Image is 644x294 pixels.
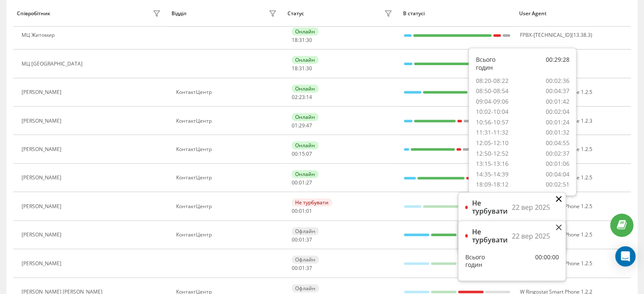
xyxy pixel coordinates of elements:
[292,37,312,43] div: : :
[292,150,298,157] span: 00
[475,87,508,95] div: 08:50-08:54
[475,129,508,137] div: 11:31-11:32
[292,264,298,272] span: 00
[299,36,305,44] span: 31
[475,108,508,116] div: 10:02-10:04
[475,170,508,179] div: 14:35-14:39
[22,89,64,95] div: [PERSON_NAME]
[292,207,298,214] span: 00
[545,108,569,116] div: 00:02:04
[292,94,312,100] div: : :
[292,65,298,72] span: 18
[22,232,64,238] div: [PERSON_NAME]
[292,265,312,271] div: : :
[475,160,508,168] div: 13:15-13:16
[299,264,305,272] span: 01
[545,56,569,71] div: 00:29:28
[475,97,508,105] div: 09:04-09:06
[306,122,312,129] span: 47
[472,200,509,215] div: Не турбувати
[299,122,305,129] span: 29
[292,208,312,214] div: : :
[306,264,312,272] span: 37
[475,139,508,147] div: 12:05-12:10
[306,65,312,72] span: 30
[475,118,508,126] div: 10:56-10:57
[475,149,508,157] div: 12:50-12:52
[292,27,318,36] div: Онлайн
[545,149,569,157] div: 00:02:37
[299,93,305,101] span: 23
[292,123,312,129] div: : :
[22,203,64,209] div: [PERSON_NAME]
[292,256,319,264] div: Офлайн
[306,207,312,214] span: 01
[292,236,298,243] span: 00
[535,253,559,269] div: 00:00:00
[545,170,569,179] div: 00:04:04
[292,284,319,292] div: Офлайн
[22,61,85,67] div: МЦ [GEOGRAPHIC_DATA]
[176,203,279,209] div: КонтактЦентр
[176,175,279,181] div: КонтактЦентр
[475,77,508,85] div: 08:20-08:22
[292,56,318,64] div: Онлайн
[475,56,513,71] div: Всього годин
[292,66,312,71] div: : :
[545,87,569,95] div: 00:04:37
[299,207,305,214] span: 01
[299,150,305,157] span: 15
[171,11,186,16] div: Відділ
[176,232,279,238] div: КонтактЦентр
[512,232,550,240] div: 22 вер 2025
[403,11,511,16] div: В статусі
[292,227,319,235] div: Офлайн
[17,11,50,16] div: Співробітник
[292,113,318,121] div: Онлайн
[292,170,318,178] div: Онлайн
[292,179,298,186] span: 00
[299,179,305,186] span: 01
[176,146,279,152] div: КонтактЦентр
[306,179,312,186] span: 27
[306,236,312,243] span: 37
[465,253,503,269] div: Всього годин
[512,203,550,212] div: 22 вер 2025
[22,261,64,267] div: [PERSON_NAME]
[292,151,312,157] div: : :
[22,146,64,152] div: [PERSON_NAME]
[545,97,569,105] div: 00:01:42
[22,32,57,38] div: МЦ Житомир
[519,11,627,16] div: User Agent
[292,237,312,243] div: : :
[545,77,569,85] div: 00:02:36
[545,129,569,137] div: 00:01:32
[292,36,298,44] span: 18
[299,65,305,72] span: 31
[615,246,636,267] div: Open Intercom Messenger
[292,180,312,186] div: : :
[292,141,318,149] div: Онлайн
[545,118,569,126] div: 00:01:24
[306,150,312,157] span: 07
[299,236,305,243] span: 01
[22,118,64,124] div: [PERSON_NAME]
[22,175,64,181] div: [PERSON_NAME]
[287,11,304,16] div: Статус
[475,181,508,189] div: 18:09-18:12
[520,31,592,38] span: FPBX-[TECHNICAL_ID](13.38.3)
[292,122,298,129] span: 01
[545,160,569,168] div: 00:01:06
[545,181,569,189] div: 00:02:51
[545,139,569,147] div: 00:04:55
[176,89,279,95] div: КонтактЦентр
[292,198,332,206] div: Не турбувати
[472,228,509,244] div: Не турбувати
[176,118,279,124] div: КонтактЦентр
[292,85,318,93] div: Онлайн
[306,93,312,101] span: 14
[292,93,298,101] span: 02
[306,36,312,44] span: 30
